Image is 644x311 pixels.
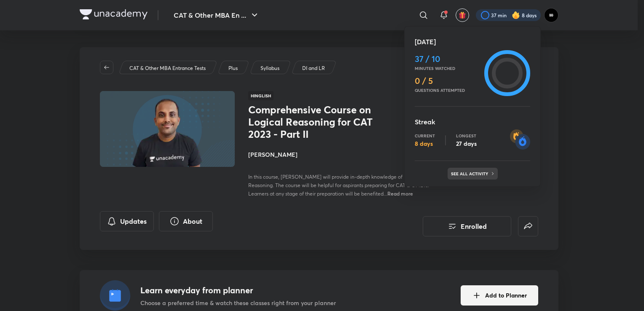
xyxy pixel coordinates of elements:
[415,54,481,64] h4: 37 / 10
[510,129,530,150] img: streak
[456,140,477,147] p: 27 days
[456,133,477,138] p: Longest
[415,140,435,147] p: 8 days
[415,117,530,127] h5: Streak
[451,171,490,176] p: See all activity
[415,133,435,138] p: Current
[415,76,481,86] h4: 0 / 5
[415,88,481,93] p: Questions attempted
[415,66,481,71] p: Minutes watched
[415,37,530,47] h5: [DATE]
